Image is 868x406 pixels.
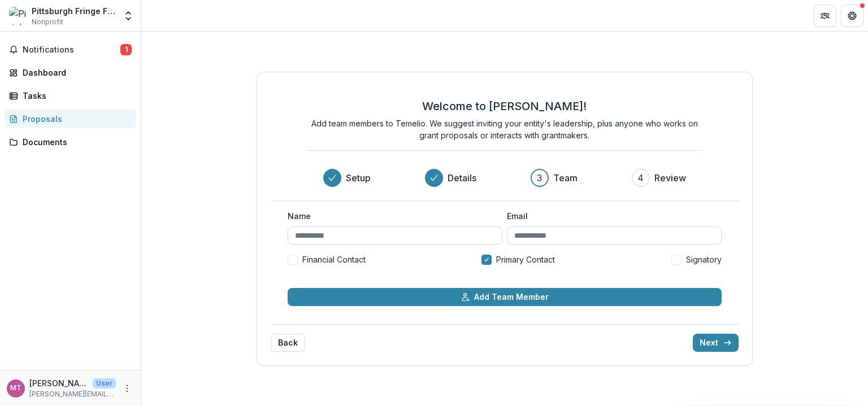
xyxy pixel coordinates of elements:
div: Dashboard [23,67,127,78]
span: Signatory [686,254,722,265]
div: Documents [23,136,127,148]
p: [PERSON_NAME][EMAIL_ADDRESS][DOMAIN_NAME] [29,389,116,399]
img: Pittsburgh Fringe Festival [9,7,27,25]
span: Primary Contact [496,254,555,265]
h2: Welcome to [PERSON_NAME]! [422,99,587,113]
h3: Review [654,171,686,185]
div: 4 [637,171,644,185]
div: Madeline Thetard [10,385,21,392]
h3: Details [448,171,476,185]
button: Get Help [841,5,863,27]
span: Nonprofit [32,17,63,27]
div: Pittsburgh Fringe Festival [32,5,116,17]
button: Next [693,334,739,352]
span: Notifications [23,45,120,55]
p: User [93,378,116,388]
button: Add Team Member [288,288,722,306]
a: Documents [5,133,136,151]
button: More [120,382,134,395]
div: Tasks [23,90,127,102]
p: Add team members to Temelio. We suggest inviting your entity's leadership, plus anyone who works ... [307,117,702,141]
h3: Setup [346,171,371,185]
button: Notifications1 [5,41,136,59]
button: Back [271,334,305,352]
div: Progress [323,169,686,187]
label: Name [288,210,496,222]
a: Tasks [5,86,136,105]
a: Proposals [5,110,136,128]
span: 1 [120,44,132,55]
a: Dashboard [5,63,136,82]
label: Email [507,210,715,222]
span: Financial Contact [302,254,366,265]
button: Open entity switcher [120,5,136,27]
p: [PERSON_NAME] [29,377,88,389]
button: Partners [814,5,836,27]
div: 3 [537,171,542,185]
div: Proposals [23,113,127,125]
h3: Team [553,171,578,185]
